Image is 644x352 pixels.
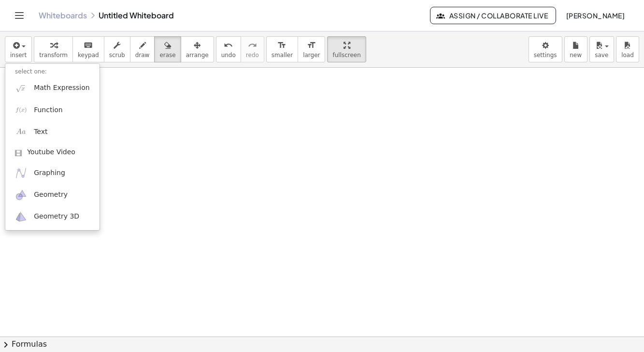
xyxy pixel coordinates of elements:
[5,121,100,143] a: Text
[34,105,63,115] span: Function
[5,184,100,206] a: Geometry
[34,190,68,200] span: Geometry
[15,104,27,116] img: f_x.png
[34,83,89,93] span: Math Expression
[5,66,100,77] li: select one:
[5,77,100,99] a: Math Expression
[5,143,100,162] a: Youtube Video
[34,212,79,221] span: Geometry 3D
[5,162,100,184] a: Graphing
[27,147,75,157] span: Youtube Video
[34,168,65,178] span: Graphing
[5,99,100,121] a: Function
[15,211,27,223] img: ggb-3d.svg
[15,167,27,179] img: ggb-graphing.svg
[5,206,100,228] a: Geometry 3D
[15,82,27,94] img: sqrt_x.png
[34,127,47,137] span: Text
[15,189,27,201] img: ggb-geometry.svg
[15,126,27,138] img: Aa.png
